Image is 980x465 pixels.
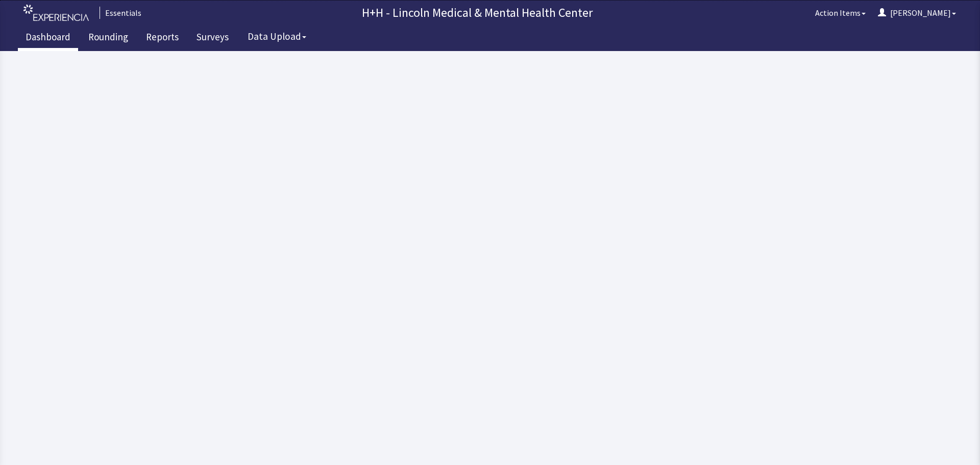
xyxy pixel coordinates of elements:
button: [PERSON_NAME] [872,3,962,23]
a: Rounding [81,26,136,51]
div: Essentials [100,7,141,19]
button: Data Upload [241,27,312,46]
button: Action Items [809,3,872,23]
a: Dashboard [18,26,78,51]
a: Reports [138,26,186,51]
img: experiencia_logo.png [23,5,89,21]
a: Surveys [189,26,236,51]
p: H+H - Lincoln Medical & Mental Health Center [145,5,809,21]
